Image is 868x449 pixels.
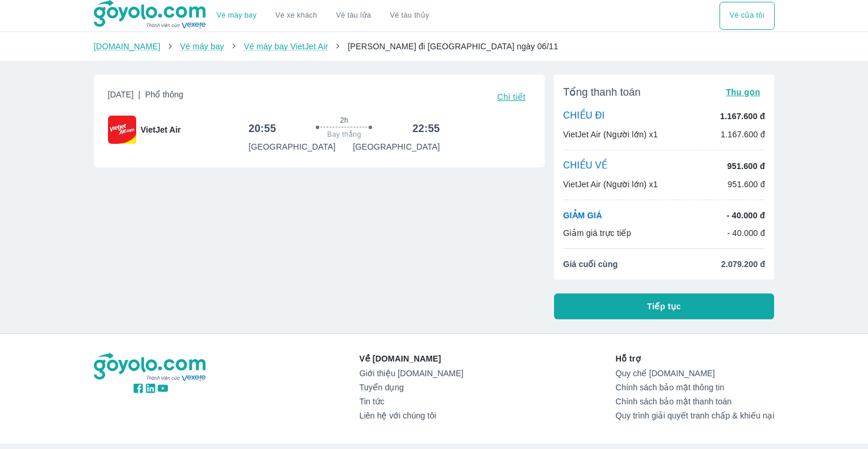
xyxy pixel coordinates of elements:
p: Giảm giá trực tiếp [563,227,631,239]
a: Liên hệ với chúng tôi [359,411,463,420]
p: VietJet Air (Người lớn) x1 [563,129,658,140]
img: logo [94,353,208,382]
a: Vé máy bay [217,11,256,20]
button: Tiếp tục [554,293,775,319]
p: 951.600 đ [727,160,765,172]
span: 2.079.200 đ [721,258,765,270]
p: [GEOGRAPHIC_DATA] [248,141,335,153]
span: Phổ thông [145,90,183,99]
a: Giới thiệu [DOMAIN_NAME] [359,369,463,378]
button: Chi tiết [492,89,530,105]
span: [DATE] [108,89,184,105]
p: CHIỀU ĐI [563,110,605,123]
h6: 20:55 [248,121,276,136]
span: 2h [340,116,348,125]
p: VietJet Air (Người lớn) x1 [563,178,658,190]
p: 1.167.600 đ [720,110,765,122]
span: [PERSON_NAME] đi [GEOGRAPHIC_DATA] ngày 06/11 [347,42,558,51]
p: 1.167.600 đ [721,129,765,140]
div: choose transportation mode [720,2,774,30]
a: Quy trình giải quyết tranh chấp & khiếu nại [616,411,775,420]
p: Về [DOMAIN_NAME] [359,353,463,364]
a: Vé máy bay [180,42,224,51]
span: Giá cuối cùng [563,258,618,270]
nav: breadcrumb [94,40,775,52]
p: - 40.000 đ [727,210,765,221]
p: Hỗ trợ [616,353,775,364]
button: Thu gọn [721,84,765,100]
button: Vé tàu thủy [380,2,438,30]
a: Quy chế [DOMAIN_NAME] [616,369,775,378]
p: CHIỀU VỀ [563,160,608,173]
span: | [139,90,141,99]
p: [GEOGRAPHIC_DATA] [353,141,440,153]
h6: 22:55 [413,121,440,136]
span: Thu gọn [726,87,761,97]
a: Vé máy bay VietJet Air [244,42,327,51]
p: 951.600 đ [728,178,765,190]
p: GIẢM GIÁ [563,210,602,221]
a: [DOMAIN_NAME] [94,42,161,51]
a: Vé tàu lửa [327,2,381,30]
span: Bay thẳng [327,130,362,139]
div: choose transportation mode [207,2,438,30]
span: Tổng thanh toán [563,85,641,99]
span: Tiếp tục [647,301,681,312]
p: - 40.000 đ [727,227,765,239]
a: Vé xe khách [275,11,317,20]
a: Chính sách bảo mật thông tin [616,383,775,392]
a: Tin tức [359,397,463,406]
a: Tuyển dụng [359,383,463,392]
button: Vé của tôi [720,2,774,30]
a: Chính sách bảo mật thanh toán [616,397,775,406]
span: Chi tiết [497,92,525,102]
span: VietJet Air [141,124,181,136]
